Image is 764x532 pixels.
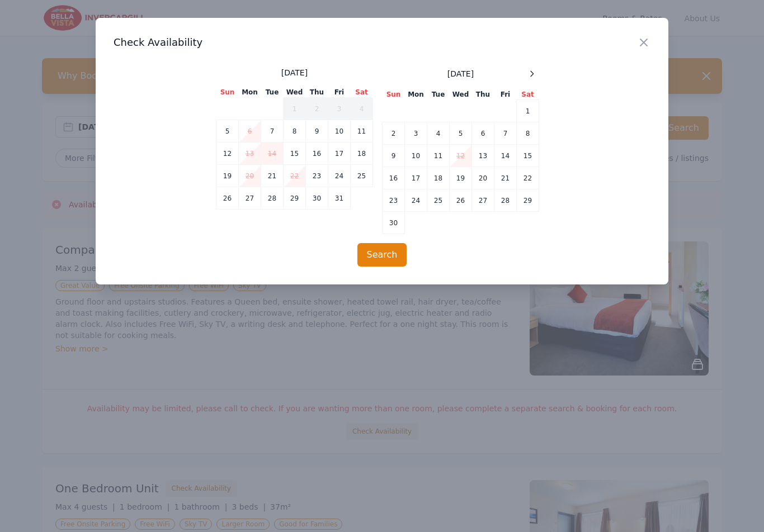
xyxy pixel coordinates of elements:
td: 23 [306,165,328,187]
th: Mon [405,89,427,100]
td: 5 [216,120,239,142]
td: 26 [450,189,472,212]
th: Sun [383,89,405,100]
td: 28 [494,189,517,212]
td: 17 [328,142,351,165]
td: 27 [472,189,494,212]
td: 12 [216,142,239,165]
td: 30 [306,187,328,210]
td: 28 [261,187,284,210]
td: 19 [216,165,239,187]
th: Fri [328,87,351,98]
th: Mon [239,87,261,98]
td: 20 [239,165,261,187]
td: 1 [284,98,306,120]
td: 14 [261,142,284,165]
td: 9 [383,145,405,167]
td: 24 [405,189,427,212]
td: 25 [427,189,450,212]
td: 10 [328,120,351,142]
td: 2 [306,98,328,120]
th: Tue [427,89,450,100]
td: 16 [383,167,405,189]
td: 27 [239,187,261,210]
td: 1 [517,100,539,122]
td: 20 [472,167,494,189]
td: 7 [494,122,517,145]
button: Search [357,243,407,267]
td: 5 [450,122,472,145]
td: 8 [517,122,539,145]
span: [DATE] [447,68,474,79]
td: 11 [427,145,450,167]
h3: Check Availability [114,36,650,49]
td: 29 [517,189,539,212]
td: 24 [328,165,351,187]
th: Wed [284,87,306,98]
td: 16 [306,142,328,165]
td: 26 [216,187,239,210]
td: 17 [405,167,427,189]
td: 13 [239,142,261,165]
td: 22 [517,167,539,189]
th: Sun [216,87,239,98]
td: 11 [351,120,373,142]
td: 14 [494,145,517,167]
td: 15 [517,145,539,167]
th: Thu [306,87,328,98]
td: 22 [284,165,306,187]
td: 18 [427,167,450,189]
td: 3 [328,98,351,120]
th: Tue [261,87,284,98]
td: 15 [284,142,306,165]
td: 4 [427,122,450,145]
th: Thu [472,89,494,100]
td: 25 [351,165,373,187]
td: 10 [405,145,427,167]
th: Wed [450,89,472,100]
td: 21 [494,167,517,189]
th: Sat [351,87,373,98]
span: [DATE] [281,67,308,78]
th: Sat [517,89,539,100]
td: 21 [261,165,284,187]
td: 19 [450,167,472,189]
td: 31 [328,187,351,210]
td: 2 [383,122,405,145]
td: 18 [351,142,373,165]
th: Fri [494,89,517,100]
td: 23 [383,189,405,212]
td: 13 [472,145,494,167]
td: 30 [383,212,405,234]
td: 8 [284,120,306,142]
td: 9 [306,120,328,142]
td: 6 [472,122,494,145]
td: 3 [405,122,427,145]
td: 4 [351,98,373,120]
td: 7 [261,120,284,142]
td: 6 [239,120,261,142]
td: 29 [284,187,306,210]
td: 12 [450,145,472,167]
